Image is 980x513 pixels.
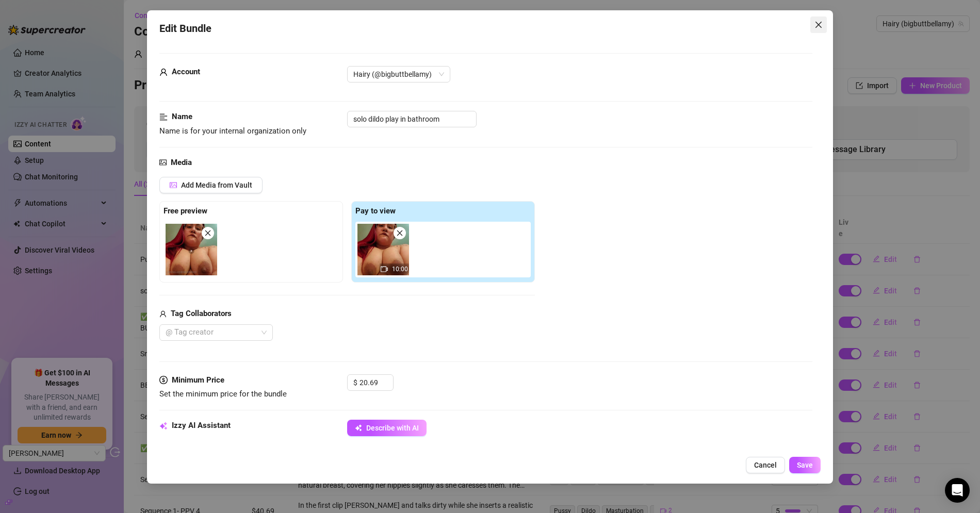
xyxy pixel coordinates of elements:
[172,112,192,121] strong: Name
[171,309,232,318] strong: Tag Collaborators
[381,266,388,273] span: video-camera
[357,224,409,275] img: media
[204,229,211,237] span: close
[945,478,970,503] div: Open Intercom Messenger
[746,457,785,473] button: Cancel
[810,21,827,29] span: Close
[171,158,192,167] strong: Media
[166,224,217,275] img: media
[810,16,827,33] button: Close
[159,66,168,78] span: user
[347,420,427,436] button: Describe with AI
[396,229,403,237] span: close
[170,181,177,189] span: picture
[355,206,396,216] strong: Pay to view
[159,21,211,37] span: Edit Bundle
[172,375,224,385] strong: Minimum Price
[172,421,231,430] strong: Izzy AI Assistant
[159,177,263,193] button: Add Media from Vault
[159,157,167,169] span: picture
[159,374,168,387] span: dollar
[159,308,167,320] span: user
[797,461,813,469] span: Save
[172,67,200,76] strong: Account
[159,111,168,123] span: align-left
[164,206,207,216] strong: Free preview
[357,224,409,275] div: 10:00
[181,181,252,189] span: Add Media from Vault
[366,424,419,432] span: Describe with AI
[159,126,306,136] span: Name is for your internal organization only
[814,21,823,29] span: close
[754,461,777,469] span: Cancel
[392,266,408,273] span: 10:00
[347,111,477,127] input: Enter a name
[789,457,821,473] button: Save
[159,389,287,399] span: Set the minimum price for the bundle
[353,67,444,82] span: Hairy (@bigbuttbellamy)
